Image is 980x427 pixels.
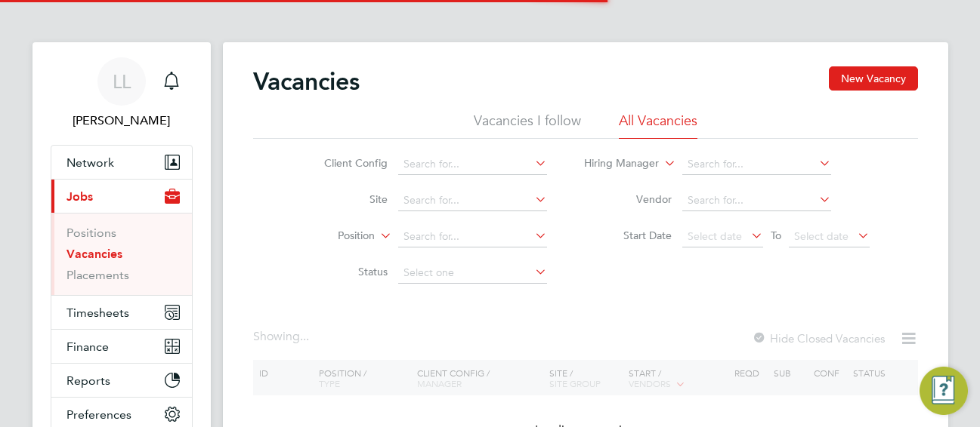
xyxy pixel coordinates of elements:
[66,306,129,320] span: Timesheets
[51,57,193,130] a: LL[PERSON_NAME]
[51,364,192,397] button: Reports
[585,229,672,242] label: Start Date
[113,72,131,91] span: LL
[398,190,547,211] input: Search for...
[572,156,659,171] label: Hiring Manager
[51,296,192,329] button: Timesheets
[398,154,547,175] input: Search for...
[66,373,110,388] span: Reports
[829,66,918,91] button: New Vacancy
[66,155,114,170] span: Network
[794,229,849,243] span: Select date
[66,247,122,261] a: Vacancies
[301,265,388,278] label: Status
[301,156,388,170] label: Client Config
[66,407,131,422] span: Preferences
[398,263,547,284] input: Select one
[66,268,129,282] a: Placements
[51,213,192,295] div: Jobs
[301,192,388,206] label: Site
[51,112,193,130] span: Lesley Littler
[766,226,786,245] span: To
[300,329,309,344] span: ...
[253,329,312,345] div: Showing
[66,189,93,204] span: Jobs
[474,112,581,139] li: Vacancies I follow
[51,330,192,363] button: Finance
[688,229,742,243] span: Select date
[920,367,968,415] button: Engage Resource Center
[398,226,547,247] input: Search for...
[752,331,885,346] label: Hide Closed Vacancies
[682,154,831,175] input: Search for...
[51,180,192,213] button: Jobs
[288,229,375,244] label: Position
[253,66,360,97] h2: Vacancies
[66,339,109,354] span: Finance
[682,190,831,211] input: Search for...
[51,146,192,179] button: Network
[585,192,672,206] label: Vendor
[619,112,697,139] li: All Vacancies
[66,226,116,240] a: Positions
